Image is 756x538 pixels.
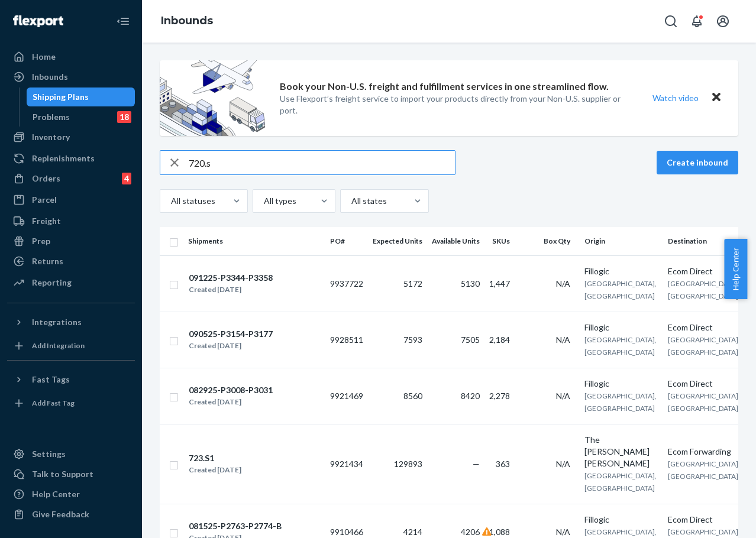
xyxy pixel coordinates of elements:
[7,394,135,413] a: Add Fast Tag
[189,328,273,340] div: 090525-P3154-P3177
[556,335,570,345] span: N/A
[556,391,570,401] span: N/A
[189,272,273,284] div: 091225-P3344-P3358
[325,424,368,504] td: 9921434
[325,255,368,312] td: 9937722
[7,47,135,66] a: Home
[584,391,657,413] span: [GEOGRAPHIC_DATA], [GEOGRAPHIC_DATA]
[668,335,740,356] span: [GEOGRAPHIC_DATA], [GEOGRAPHIC_DATA]
[668,378,740,390] div: Ecom Direct
[32,277,72,289] div: Reporting
[189,520,282,532] div: 081525-P2763-P2774-B
[7,445,135,464] a: Settings
[33,111,70,123] div: Problems
[122,173,131,184] div: 4
[325,312,368,368] td: 9928511
[403,278,422,289] span: 5172
[32,255,63,267] div: Returns
[709,89,724,106] button: Close
[263,195,264,207] input: All types
[496,459,510,469] span: 363
[473,459,480,469] span: —
[189,151,455,174] input: Search inbounds by name, destination, msku...
[681,503,744,532] iframe: Opens a widget where you can chat to one of our agents
[32,488,80,500] div: Help Center
[32,508,89,520] div: Give Feedback
[7,232,135,251] a: Prep
[663,227,745,255] th: Destination
[7,370,135,389] button: Fast Tags
[7,128,135,147] a: Inventory
[461,391,480,401] span: 8420
[280,80,609,93] p: Book your Non-U.S. freight and fulfillment services in one streamlined flow.
[161,14,213,27] a: Inbounds
[189,452,241,464] div: 723.S1
[111,9,135,33] button: Close Navigation
[32,374,70,385] div: Fast Tags
[484,227,519,255] th: SKUs
[461,278,480,289] span: 5130
[584,265,658,277] div: Fillogic
[368,227,427,255] th: Expected Units
[668,446,740,458] div: Ecom Forwarding
[580,227,663,255] th: Origin
[33,91,89,103] div: Shipping Plans
[403,527,422,537] span: 4214
[7,505,135,524] button: Give Feedback
[668,391,740,413] span: [GEOGRAPHIC_DATA], [GEOGRAPHIC_DATA]
[668,279,740,300] span: [GEOGRAPHIC_DATA], [GEOGRAPHIC_DATA]
[325,227,368,255] th: PO#
[403,391,422,401] span: 8560
[584,279,657,300] span: [GEOGRAPHIC_DATA], [GEOGRAPHIC_DATA]
[32,316,82,328] div: Integrations
[489,391,510,401] span: 2,278
[657,151,738,174] button: Create inbound
[117,111,131,123] div: 18
[151,4,222,38] ol: breadcrumbs
[170,195,171,207] input: All statuses
[27,108,135,127] a: Problems18
[556,527,570,537] span: N/A
[32,341,85,351] div: Add Integration
[668,265,740,277] div: Ecom Direct
[461,335,480,345] span: 7505
[183,227,325,255] th: Shipments
[325,368,368,424] td: 9921469
[584,471,657,492] span: [GEOGRAPHIC_DATA], [GEOGRAPHIC_DATA]
[32,468,93,480] div: Talk to Support
[7,169,135,188] a: Orders4
[724,239,747,299] button: Help Center
[427,227,484,255] th: Available Units
[280,93,631,116] p: Use Flexport’s freight service to import your products directly from your Non-U.S. supplier or port.
[189,396,273,408] div: Created [DATE]
[584,378,658,390] div: Fillogic
[32,194,57,206] div: Parcel
[32,51,56,63] div: Home
[659,9,683,33] button: Open Search Box
[489,527,510,537] span: 1,088
[7,465,135,484] button: Talk to Support
[403,335,422,345] span: 7593
[7,149,135,168] a: Replenishments
[189,384,273,396] div: 082925-P3008-P3031
[394,459,422,469] span: 129893
[7,252,135,271] a: Returns
[584,514,658,526] div: Fillogic
[489,278,510,289] span: 1,447
[32,153,95,164] div: Replenishments
[350,195,351,207] input: All states
[7,67,135,86] a: Inbounds
[32,71,68,83] div: Inbounds
[584,335,657,356] span: [GEOGRAPHIC_DATA], [GEOGRAPHIC_DATA]
[7,485,135,504] a: Help Center
[13,15,63,27] img: Flexport logo
[489,335,510,345] span: 2,184
[461,527,480,537] span: 4206
[32,235,50,247] div: Prep
[27,87,135,106] a: Shipping Plans
[32,173,60,184] div: Orders
[668,322,740,333] div: Ecom Direct
[7,273,135,292] a: Reporting
[519,227,580,255] th: Box Qty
